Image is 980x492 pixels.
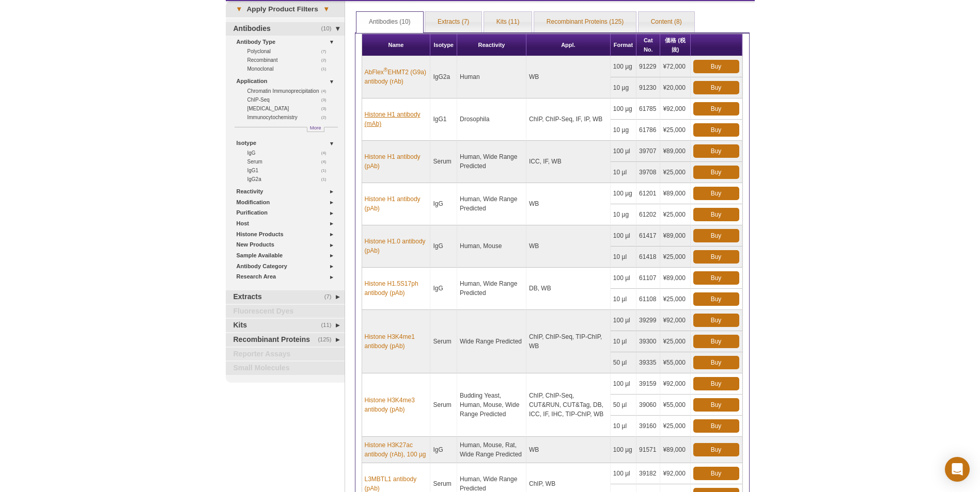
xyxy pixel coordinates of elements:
[660,331,690,352] td: ¥25,000
[526,56,611,99] td: WB
[693,60,739,73] a: Buy
[693,81,739,94] a: Buy
[321,157,332,166] span: (4)
[660,34,690,56] th: 価格 (税抜)
[636,34,660,56] th: Cat No.
[318,5,334,14] span: ▾
[526,225,611,268] td: WB
[611,56,636,77] td: 100 µg
[636,352,660,373] td: 39335
[247,166,332,175] a: (1)IgG1
[611,141,636,162] td: 100 µl
[636,331,660,352] td: 39300
[611,331,636,352] td: 10 µl
[247,47,332,56] a: (7)Polyclonal
[457,34,526,56] th: Reactivity
[945,457,970,482] div: Open Intercom Messenger
[660,463,690,484] td: ¥92,000
[457,99,526,141] td: Drosophila
[457,268,526,310] td: Human, Wide Range Predicted
[307,127,324,132] a: More
[237,261,338,272] a: Antibody Category
[457,437,526,463] td: Human, Mouse, Rat, Wide Range Predicted
[237,76,338,87] a: Application
[526,34,611,56] th: Appl.
[362,34,431,56] th: Name
[636,416,660,437] td: 39160
[321,319,337,332] span: (11)
[526,373,611,437] td: ChIP, ChIP-Seq, CUT&RUN, CUT&Tag, DB, ICC, IF, IHC, TIP-ChIP, WB
[430,225,457,268] td: IgG
[365,194,428,213] a: Histone H1 antibody (pAb)
[526,141,611,183] td: ICC, IF, WB
[636,120,660,141] td: 61786
[693,144,739,158] a: Buy
[321,166,332,175] span: (1)
[365,440,428,459] a: Histone H3K27ac antibody (rAb), 100 µg
[247,149,332,157] a: (4)IgG
[611,395,636,416] td: 50 µl
[457,183,526,225] td: Human, Wide Range Predicted
[636,310,660,331] td: 39299
[226,1,345,18] a: ▾Apply Product Filters▾
[611,268,636,289] td: 100 µl
[636,225,660,247] td: 61417
[226,305,345,318] a: Fluorescent Dyes
[321,113,332,122] span: (2)
[660,416,690,437] td: ¥25,000
[660,99,690,120] td: ¥92,000
[365,152,428,171] a: Histone H1 antibody (pAb)
[611,225,636,247] td: 100 µl
[660,310,690,331] td: ¥92,000
[231,5,247,14] span: ▾
[247,87,332,95] a: (4)Chromatin Immunoprecipitation
[226,348,345,361] a: Reporter Assays
[693,292,739,306] a: Buy
[636,162,660,183] td: 39708
[611,162,636,183] td: 10 µl
[660,162,690,183] td: ¥25,000
[611,289,636,310] td: 10 µl
[457,56,526,99] td: Human
[365,110,428,128] a: Histone H1 antibody (mAb)
[247,104,332,113] a: (3)[MEDICAL_DATA]
[321,149,332,157] span: (4)
[484,12,532,32] a: Kits (11)
[321,56,332,64] span: (2)
[636,395,660,416] td: 39060
[321,95,332,104] span: (3)
[356,12,423,32] a: Antibodies (10)
[636,183,660,204] td: 61201
[457,225,526,268] td: Human, Mouse
[611,204,636,225] td: 10 µg
[693,102,739,116] a: Buy
[693,398,739,412] a: Buy
[693,250,739,264] a: Buy
[660,141,690,162] td: ¥89,000
[237,138,338,149] a: Isotype
[693,377,739,390] a: Buy
[693,208,739,221] a: Buy
[526,437,611,463] td: WB
[636,247,660,268] td: 61418
[226,290,345,304] a: (7)Extracts
[636,99,660,120] td: 61785
[237,239,338,250] a: New Products
[660,373,690,395] td: ¥92,000
[324,290,337,304] span: (7)
[226,22,345,36] a: (10)Antibodies
[660,77,690,99] td: ¥20,000
[237,186,338,197] a: Reactivity
[660,289,690,310] td: ¥25,000
[693,166,739,179] a: Buy
[636,204,660,225] td: 61202
[611,183,636,204] td: 100 µg
[247,113,332,122] a: (2)Immunocytochemistry
[693,187,739,200] a: Buy
[365,396,428,414] a: Histone H3K4me3 antibody (pAb)
[457,141,526,183] td: Human, Wide Range Predicted
[384,67,387,73] sup: ®
[321,87,332,95] span: (4)
[365,279,428,298] a: Histone H1.5S17ph antibody (pAb)
[693,229,739,242] a: Buy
